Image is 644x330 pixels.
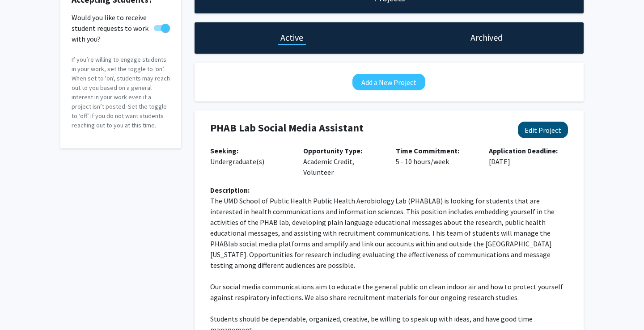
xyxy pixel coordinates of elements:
[303,146,362,155] b: Opportunity Type:
[518,122,568,138] button: Edit Project
[280,31,303,44] h1: Active
[210,146,238,155] b: Seeking:
[210,195,568,271] p: The UMD School of Public Health Public Health Aerobiology Lab (PHABLAB) is looking for students t...
[396,146,459,155] b: Time Commitment:
[210,145,290,167] p: Undergraduate(s)
[470,31,503,44] h1: Archived
[489,146,558,155] b: Application Deadline:
[210,281,568,303] p: Our social media communications aim to educate the general public on clean indoor air and how to ...
[352,74,425,90] button: Add a New Project
[72,55,170,130] p: If you’re willing to engage students in your work, set the toggle to ‘on’. When set to 'on', stud...
[210,122,504,135] h4: PHAB Lab Social Media Assistant
[489,145,568,167] p: [DATE]
[396,145,475,167] p: 5 - 10 hours/week
[72,12,150,44] span: Would you like to receive student requests to work with you?
[303,145,383,178] p: Academic Credit, Volunteer
[210,185,568,195] div: Description:
[7,290,38,323] iframe: Chat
